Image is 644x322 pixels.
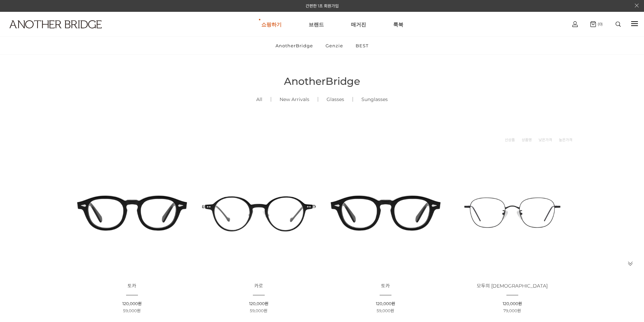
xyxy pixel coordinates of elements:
span: 120,000원 [122,301,142,306]
a: 룩북 [393,12,403,36]
a: Genzie [320,37,349,54]
img: logo [9,20,102,28]
a: (0) [590,21,603,27]
a: 모두의 [DEMOGRAPHIC_DATA] [477,283,548,289]
a: All [248,88,271,111]
span: AnotherBridge [284,75,360,88]
a: Sunglasses [353,88,396,111]
a: 신상품 [505,137,515,143]
span: 59,000원 [250,308,267,313]
a: logo [3,20,100,45]
span: 토카 [127,283,136,289]
a: 높은가격 [559,137,572,143]
span: 59,000원 [377,308,394,313]
a: BEST [350,37,374,54]
a: 낮은가격 [539,137,552,143]
span: 토카 [381,283,390,289]
a: 토카 [381,283,390,289]
a: Glasses [318,88,353,111]
img: search [616,22,621,27]
img: 카로 - 감각적인 디자인의 패션 아이템 이미지 [198,152,320,274]
span: 120,000원 [249,301,268,306]
span: 79,000원 [503,308,521,313]
a: 간편한 1초 회원가입 [306,3,339,8]
a: 카로 [254,283,263,289]
a: 토카 [127,283,136,289]
a: 브랜드 [309,12,324,36]
img: 토카 아세테이트 뿔테 안경 이미지 [71,152,193,274]
span: 모두의 [DEMOGRAPHIC_DATA] [477,283,548,289]
img: 토카 아세테이트 안경 - 다양한 스타일에 맞는 뿔테 안경 이미지 [325,152,447,274]
a: 매거진 [351,12,366,36]
span: 120,000원 [376,301,395,306]
a: New Arrivals [271,88,318,111]
a: 상품명 [522,137,532,143]
span: (0) [596,22,603,26]
img: 모두의 안경 - 다양한 크기에 맞춘 다용도 디자인 이미지 [451,152,573,274]
img: cart [572,21,578,27]
a: AnotherBridge [270,37,319,54]
img: cart [590,21,596,27]
span: 120,000원 [503,301,522,306]
a: 쇼핑하기 [261,12,282,36]
span: 카로 [254,283,263,289]
span: 59,000원 [123,308,141,313]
